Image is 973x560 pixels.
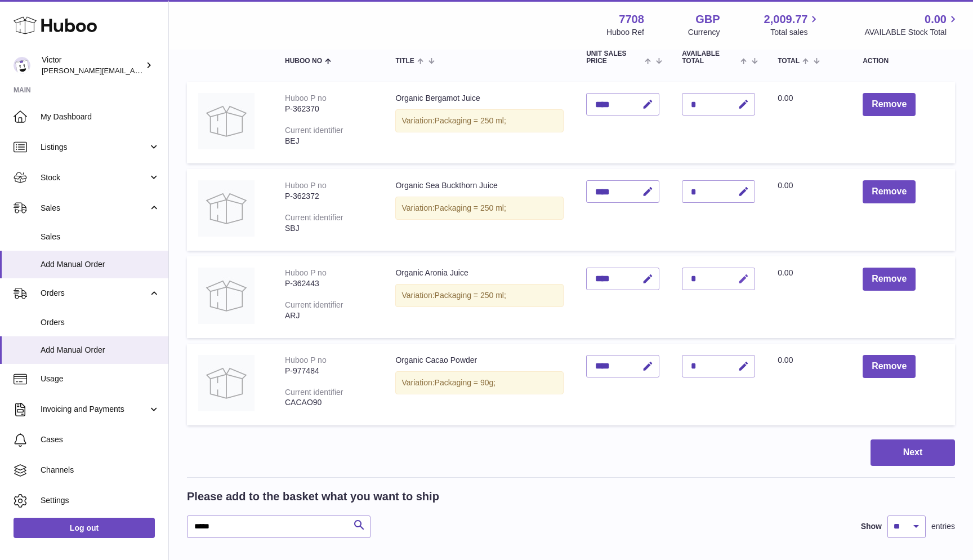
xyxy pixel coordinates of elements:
div: Huboo P no [285,181,327,190]
button: Remove [863,355,916,378]
span: Orders [41,317,160,328]
strong: 7708 [619,12,644,27]
div: P-977484 [285,366,373,376]
div: CACAO90 [285,397,373,408]
div: Current identifier [285,388,343,397]
div: P-362372 [285,191,373,202]
a: 2,009.77 Total sales [764,12,821,38]
span: Sales [41,203,148,214]
span: AVAILABLE Total [682,50,738,65]
span: Settings [41,495,160,506]
div: Variation: [395,197,564,220]
span: Packaging = 250 ml; [435,203,506,212]
span: Channels [41,465,160,475]
span: Huboo no [285,57,322,65]
div: Current identifier [285,126,343,135]
div: Huboo P no [285,268,327,277]
span: Listings [41,142,148,153]
img: Organic Sea Buckthorn Juice [198,180,255,237]
span: 0.00 [925,12,947,27]
td: Organic Aronia Juice [384,256,575,338]
span: Orders [41,288,148,299]
img: Organic Aronia Juice [198,268,255,324]
span: 0.00 [778,268,793,277]
span: Unit Sales Price [586,50,642,65]
span: Packaging = 250 ml; [435,291,506,300]
div: Victor [42,55,143,76]
span: 0.00 [778,94,793,103]
div: Huboo Ref [606,27,644,38]
div: Variation: [395,371,564,394]
div: Currency [688,27,720,38]
div: Huboo P no [285,94,327,103]
img: victor@erbology.co [14,57,30,74]
span: Sales [41,232,160,242]
div: SBJ [285,223,373,234]
span: Invoicing and Payments [41,404,148,415]
span: 0.00 [778,355,793,365]
span: entries [931,521,955,532]
div: BEJ [285,136,373,146]
img: Organic Cacao Powder [198,355,255,411]
span: My Dashboard [41,112,160,122]
a: Log out [14,518,155,538]
button: Remove [863,93,916,116]
label: Show [861,521,882,532]
div: Huboo P no [285,355,327,365]
div: P-362443 [285,278,373,289]
span: Stock [41,172,148,183]
span: Packaging = 90g; [435,378,496,387]
span: Usage [41,374,160,384]
td: Organic Bergamot Juice [384,82,575,163]
a: 0.00 AVAILABLE Stock Total [864,12,959,38]
span: Packaging = 250 ml; [435,116,506,125]
span: Cases [41,434,160,445]
div: Variation: [395,109,564,132]
strong: GBP [695,12,720,27]
div: ARJ [285,310,373,321]
div: Current identifier [285,300,343,309]
td: Organic Sea Buckthorn Juice [384,169,575,251]
span: Total [778,57,800,65]
td: Organic Cacao Powder [384,344,575,425]
span: Add Manual Order [41,345,160,355]
button: Next [871,439,955,466]
span: [PERSON_NAME][EMAIL_ADDRESS][DOMAIN_NAME] [42,66,226,75]
div: Variation: [395,284,564,307]
button: Remove [863,268,916,291]
span: 2,009.77 [764,12,808,27]
button: Remove [863,180,916,203]
span: Add Manual Order [41,259,160,270]
span: AVAILABLE Stock Total [864,27,959,38]
span: 0.00 [778,181,793,190]
span: Total sales [770,27,820,38]
div: P-362370 [285,104,373,114]
img: Organic Bergamot Juice [198,93,255,149]
span: Title [395,57,414,65]
h2: Please add to the basket what you want to ship [187,489,439,504]
div: Current identifier [285,213,343,222]
div: Action [863,57,944,65]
